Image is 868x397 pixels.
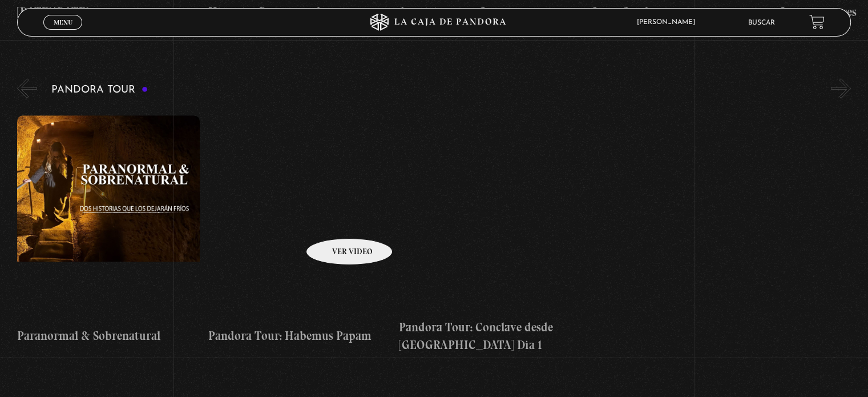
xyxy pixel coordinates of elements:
h3: Pandora Tour [51,85,148,95]
a: View your shopping cart [809,14,825,30]
span: [PERSON_NAME] [631,19,706,26]
h4: Historias Paranormales [208,3,390,21]
h4: Pandora Tour: Habemus Papam [208,327,390,345]
h4: Paranormal & Sobrenatural [17,327,199,345]
button: Next [831,78,851,98]
span: Menu [54,19,72,26]
h4: [DATE] [DATE] [17,3,199,21]
span: Cerrar [50,29,76,37]
h4: Apariciones en Carretera [399,3,581,21]
a: Pandora Tour: Habemus Papam [208,107,390,354]
a: Buscar [748,19,775,26]
a: Paranormal & Sobrenatural [17,107,199,354]
a: Pandora Tour: Conclave desde [GEOGRAPHIC_DATA] Dia 1 [399,107,581,354]
h4: Gente Sombra [590,3,772,21]
button: Previous [17,78,37,98]
h4: Pandora Tour: Conclave desde [GEOGRAPHIC_DATA] Dia 1 [399,318,581,354]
